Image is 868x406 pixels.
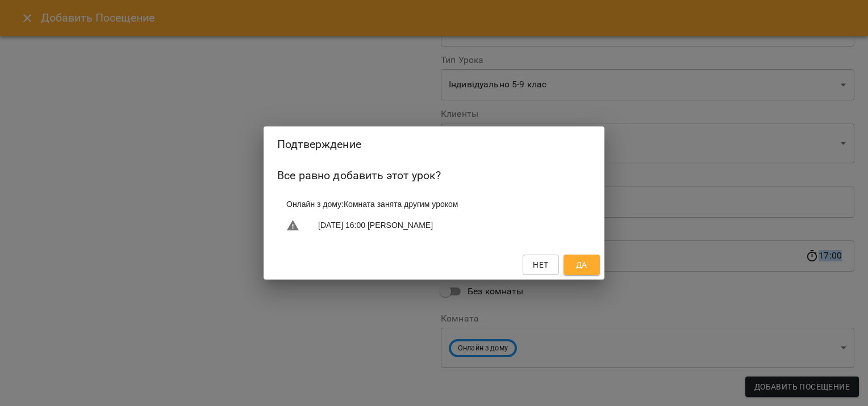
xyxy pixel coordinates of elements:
[277,214,591,237] li: [DATE] 16:00 [PERSON_NAME]
[277,194,591,214] li: Онлайн з дому : Комната занята другим уроком
[533,258,548,272] span: Нет
[564,255,600,275] button: Да
[277,167,591,184] h6: Все равно добавить этот урок?
[523,255,559,275] button: Нет
[576,258,587,272] span: Да
[277,136,591,153] h2: Подтверждение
